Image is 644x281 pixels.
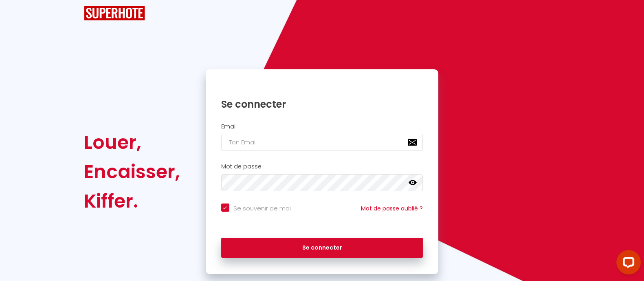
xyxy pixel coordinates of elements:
[221,123,423,130] h2: Email
[221,98,423,111] h1: Se connecter
[221,163,423,170] h2: Mot de passe
[84,157,180,186] div: Encaisser,
[610,247,644,281] iframe: LiveChat chat widget
[221,134,423,151] input: Ton Email
[84,128,180,157] div: Louer,
[221,238,423,258] button: Se connecter
[84,186,180,216] div: Kiffer.
[84,6,145,21] img: SuperHote logo
[361,204,423,212] a: Mot de passe oublié ?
